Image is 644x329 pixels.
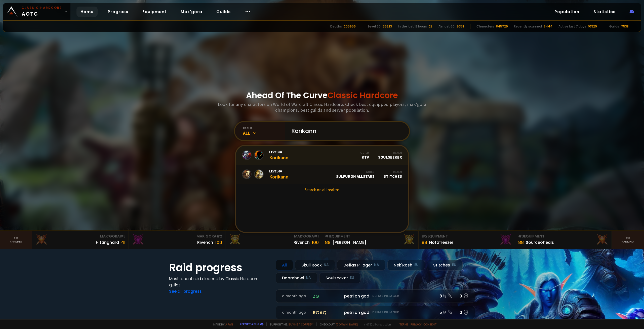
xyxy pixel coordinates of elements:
div: Realm [378,151,402,155]
div: Equipment [325,234,415,239]
div: 88 [518,239,524,246]
span: # 3 [518,234,524,239]
div: Rîvench [294,239,310,246]
small: NA [324,262,329,267]
a: a month agoroaqpetri on godDefias Pillager5 /60 [276,306,475,319]
div: 3444 [544,24,552,29]
input: Search a character... [288,122,403,140]
div: 205956 [344,24,356,29]
div: 89 [325,239,331,246]
div: Defias Pillager [337,260,385,271]
div: Mak'Gora [35,234,126,239]
span: # 2 [422,234,427,239]
div: KTV [360,151,369,160]
div: Equipment [518,234,609,239]
small: EU [350,275,354,280]
span: # 3 [120,234,126,239]
div: Sourceoheals [526,239,554,246]
div: Characters [476,24,494,29]
span: Level 60 [269,150,289,154]
div: 23 [429,24,432,29]
div: 66223 [383,24,392,29]
div: 88 [422,239,427,246]
div: 10929 [588,24,597,29]
span: Support me, [266,322,313,326]
a: Population [550,7,583,17]
div: 100 [215,239,222,246]
small: Classic Hardcore [22,6,62,10]
div: Level 60 [368,24,381,29]
a: Home [76,7,98,17]
a: Search on all realms [236,184,408,195]
span: # 2 [216,234,222,239]
a: a month agozgpetri on godDefias Pillager8 /90 [276,289,475,303]
div: Nek'Rosh [387,260,425,271]
div: 7538 [621,24,629,29]
div: Hittinghard [96,239,119,246]
span: Level 60 [269,169,289,173]
a: Equipment [138,7,171,17]
a: Seeranking [612,231,644,249]
a: Privacy [411,322,421,326]
h3: Look for any characters on World of Warcraft Classic Hardcore. Check best equipped players, mak'g... [216,101,428,113]
small: EU [452,262,456,267]
a: Mak'Gora#3Hittinghard41 [32,231,129,249]
div: Almost 60 [438,24,455,29]
div: Mak'Gora [228,234,319,239]
small: NA [306,275,311,280]
div: 2058 [457,24,464,29]
a: Consent [423,322,437,326]
a: Buy me a coffee [289,322,313,326]
div: Notafreezer [429,239,453,246]
small: EU [414,262,419,267]
span: v. d752d5 - production [361,322,391,326]
span: # 1 [314,234,319,239]
a: Mak'gora [177,7,206,17]
div: Rivench [197,239,213,246]
div: Stitches [384,170,402,179]
span: # 1 [325,234,330,239]
div: Equipment [422,234,512,239]
div: 845726 [496,24,508,29]
span: Classic Hardcore [328,89,398,101]
div: Realm [384,170,402,174]
a: Classic HardcoreAOTC [3,3,70,20]
a: Progress [104,7,132,17]
a: Level60KorikannGuildSulfuron AllstarzRealmStitches [236,165,408,184]
a: a fan [225,322,233,326]
h1: Ahead Of The Curve [246,89,398,101]
h4: Most recent raid cleaned by Classic Hardcore guilds [169,276,270,288]
div: 41 [121,239,126,246]
div: All [276,260,293,271]
div: All [243,130,285,136]
div: Soulseeker [319,273,360,283]
a: Statistics [589,7,620,17]
div: Guilds [609,24,619,29]
div: Active last 7 days [558,24,586,29]
div: [PERSON_NAME] [333,239,366,246]
a: #3Equipment88Sourceoheals [515,231,612,249]
a: Report a bug [240,322,259,326]
div: 100 [312,239,319,246]
div: Korikann [269,169,289,180]
a: See all progress [169,288,202,294]
div: Stitches [427,260,463,271]
span: Checkout [316,322,358,326]
span: AOTC [22,6,62,18]
div: Soulseeker [378,151,402,160]
a: Terms [399,322,409,326]
a: Level60KorikannGuildKTVRealmSoulseeker [236,146,408,165]
div: Doomhowl [276,273,317,283]
a: Mak'Gora#1Rîvench100 [225,231,322,249]
div: Skull Rock [295,260,335,271]
div: Guild [360,151,369,155]
h1: Raid progress [169,260,270,276]
a: Mak'Gora#2Rivench100 [129,231,225,249]
a: Guilds [212,7,235,17]
div: realm [243,126,285,130]
div: Korikann [269,150,289,161]
span: Made by [210,322,233,326]
div: Mak'Gora [132,234,222,239]
a: [DOMAIN_NAME] [336,322,358,326]
a: #2Equipment88Notafreezer [419,231,515,249]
